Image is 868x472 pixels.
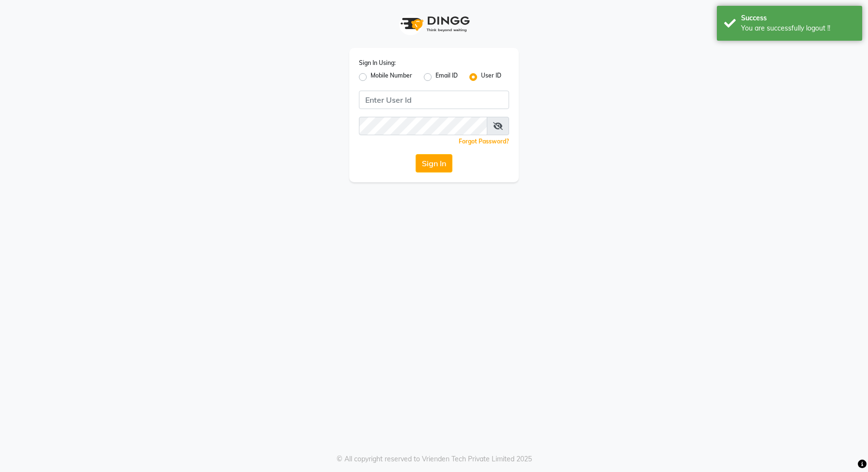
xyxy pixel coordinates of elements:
a: Forgot Password? [459,138,509,145]
label: Mobile Number [371,71,412,83]
input: Username [359,91,509,109]
img: logo1.svg [395,10,473,38]
div: Success [741,13,855,23]
label: Email ID [435,71,458,83]
div: You are successfully logout !! [741,23,855,33]
label: User ID [481,71,501,83]
label: Sign In Using: [359,59,396,67]
input: Username [359,117,487,135]
button: Sign In [416,154,452,173]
